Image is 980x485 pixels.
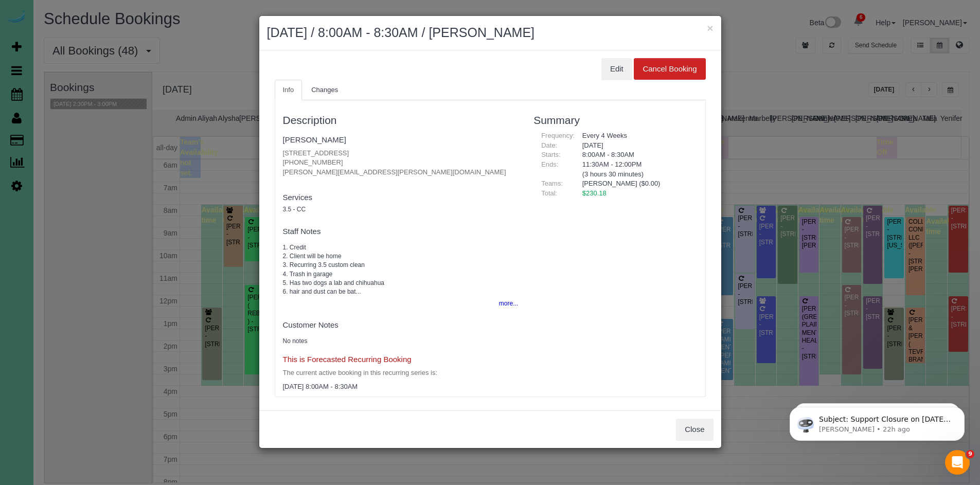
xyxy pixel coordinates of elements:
[303,80,346,101] a: Changes
[575,131,698,141] div: Every 4 Weeks
[283,368,519,378] p: The current active booking in this recurring series is:
[676,419,713,440] button: Close
[283,355,519,364] h4: This is Forecasted Recurring Booking
[541,141,557,149] span: Date:
[575,160,698,179] div: 11:30AM - 12:00PM (3 hours 30 minutes)
[275,80,302,101] a: Info
[311,86,338,94] span: Changes
[575,150,698,160] div: 8:00AM - 8:30AM
[533,114,697,126] h3: Summary
[283,149,519,177] p: [STREET_ADDRESS] [PHONE_NUMBER] [PERSON_NAME][EMAIL_ADDRESS][PERSON_NAME][DOMAIN_NAME]
[283,383,358,390] span: [DATE] 8:00AM - 8:30AM
[283,114,519,126] h3: Description
[283,337,519,346] pre: No notes
[945,450,970,475] iframe: Intercom live chat
[575,141,698,151] div: [DATE]
[601,58,632,80] button: Edit
[634,58,705,80] button: Cancel Booking
[283,227,519,236] h4: Staff Notes
[267,24,714,42] h2: [DATE] / 8:00AM - 8:30AM / [PERSON_NAME]
[283,193,519,202] h4: Services
[283,243,519,296] pre: 1. Credit 2. Client will be home 3. Recurring 3.5 custom clean 4. Trash in garage 5. Has two dogs...
[966,450,974,458] span: 9
[493,296,518,311] button: more...
[283,206,519,213] h5: 3.5 - CC
[283,135,346,144] a: [PERSON_NAME]
[541,189,557,197] span: Total:
[283,86,294,94] span: Info
[707,23,713,33] button: ×
[582,189,607,197] span: $230.18
[541,160,558,168] span: Ends:
[774,385,980,457] iframe: Intercom notifications message
[541,179,563,187] span: Teams:
[283,321,519,330] h4: Customer Notes
[541,151,561,158] span: Starts:
[582,179,690,189] li: [PERSON_NAME] ($0.00)
[541,132,575,139] span: Frequency:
